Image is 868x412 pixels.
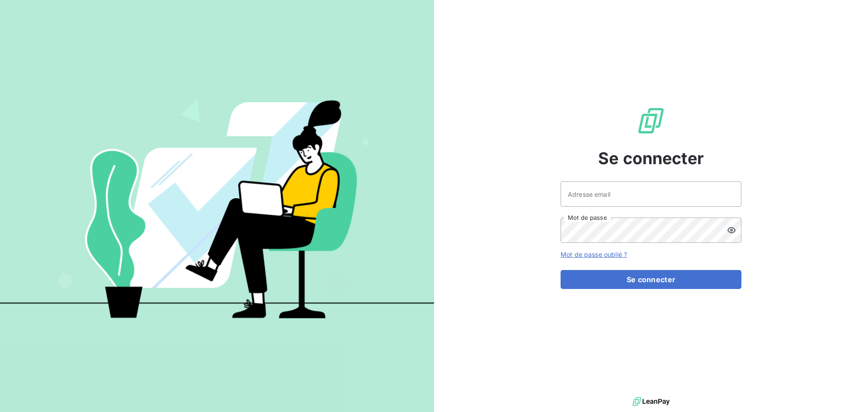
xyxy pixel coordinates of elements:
input: placeholder [561,181,741,207]
button: Se connecter [561,270,741,289]
img: Logo LeanPay [637,106,665,135]
img: logo [632,395,670,408]
span: Se connecter [598,146,704,170]
a: Mot de passe oublié ? [561,251,627,258]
